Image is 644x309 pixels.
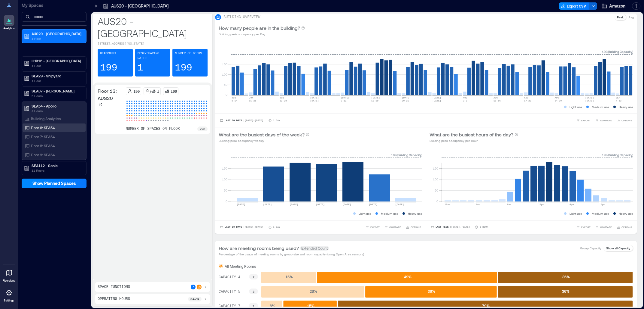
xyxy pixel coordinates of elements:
[133,89,140,94] p: 199
[619,105,633,109] p: Heavy use
[428,289,435,293] text: 36 %
[263,203,272,206] text: [DATE]
[32,63,82,68] p: 1 Floor
[98,15,208,39] p: AUS20 - [GEOGRAPHIC_DATA]
[433,177,438,181] tspan: 100
[575,224,592,230] button: EXPORT
[628,15,634,20] p: Avg
[370,225,380,229] span: EXPORT
[100,62,117,74] p: 199
[32,93,82,98] p: 6 Floors
[222,177,227,181] tspan: 100
[111,3,169,9] p: AUS20 - [GEOGRAPHIC_DATA]
[32,36,82,41] p: 1 Floor
[554,96,559,99] text: AUG
[430,224,471,230] button: Last Week |[DATE]-[DATE]
[280,99,287,102] text: 22-28
[430,138,518,143] p: Building peak occupancy per Hour
[219,224,265,230] button: Last 90 Days |[DATE]-[DATE]
[359,211,371,216] p: Light use
[32,78,82,83] p: 1 Floor
[581,119,591,122] span: EXPORT
[32,163,82,168] p: SEA112 - Sonic
[175,51,202,56] p: Number of Desks
[310,96,319,99] text: [DATE]
[2,286,16,304] a: Settings
[463,99,467,102] text: 3-9
[219,245,299,252] p: How are meeting rooms being used?
[32,73,82,78] p: SEA29 - Shipyard
[405,224,422,230] button: OPTIONS
[310,99,319,102] text: [DATE]
[98,42,208,46] p: [STREET_ADDRESS][US_STATE]
[562,275,570,279] text: 36 %
[32,58,82,63] p: LHR16 - [GEOGRAPHIC_DATA]
[575,117,592,123] button: EXPORT
[273,119,280,122] p: 1 Day
[270,304,275,308] text: 6 %
[524,99,531,102] text: 17-23
[2,13,17,32] a: Analytics
[476,203,480,206] text: 4am
[219,138,309,143] p: Building peak occupancy weekly
[594,224,613,230] button: COMPARE
[225,264,256,269] p: All Meeting Rooms
[31,152,55,157] p: Floor 9: SEA54
[592,211,609,216] p: Medium use
[232,99,237,102] text: 8-14
[224,83,227,86] tspan: 50
[273,225,280,229] p: 1 Day
[237,203,245,206] text: [DATE]
[585,99,594,102] text: [DATE]
[432,96,441,99] text: [DATE]
[232,96,236,99] text: JUN
[226,199,227,203] tspan: 0
[435,189,438,192] tspan: 50
[601,203,605,206] text: 8pm
[369,203,378,206] text: [DATE]
[4,299,14,302] p: Settings
[126,126,180,131] p: number of spaces on floor
[219,131,305,138] p: What are the busiest days of the week?
[98,285,130,289] p: Space Functions
[150,89,151,94] p: /
[371,96,380,99] text: [DATE]
[138,51,168,61] p: Desk-sharing ratio
[222,167,227,170] tspan: 150
[383,224,402,230] button: COMPARE
[559,2,590,10] button: Export CSV
[171,89,177,94] p: 199
[280,96,284,99] text: JUN
[621,119,632,122] span: OPTIONS
[364,224,381,230] button: EXPORT
[219,275,240,279] text: CAPACITY 4
[32,89,82,93] p: SEA37 - [PERSON_NAME]
[616,96,620,99] text: SEP
[538,203,544,206] text: 12pm
[592,105,609,109] p: Medium use
[570,211,582,216] p: Light use
[445,203,450,206] text: 12am
[482,304,490,308] text: 79 %
[562,289,570,293] text: 36 %
[316,203,325,206] text: [DATE]
[615,117,633,123] button: OPTIONS
[617,15,624,20] p: Peak
[570,105,582,109] p: Light use
[341,96,349,99] text: [DATE]
[580,246,601,251] p: Group Capacity
[619,211,633,216] p: Heavy use
[219,117,265,123] button: Last 90 Days |[DATE]-[DATE]
[32,108,82,113] p: 4 Floors
[249,96,254,99] text: JUN
[507,203,512,206] text: 8am
[175,62,192,74] p: 199
[200,126,205,131] p: 290
[219,290,240,294] text: CAPACITY 5
[219,304,240,308] text: CAPACITY 7
[389,225,401,229] span: COMPARE
[98,297,130,301] p: Operating Hours
[554,99,562,102] text: 24-30
[404,275,412,279] text: 49 %
[570,203,574,206] text: 4pm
